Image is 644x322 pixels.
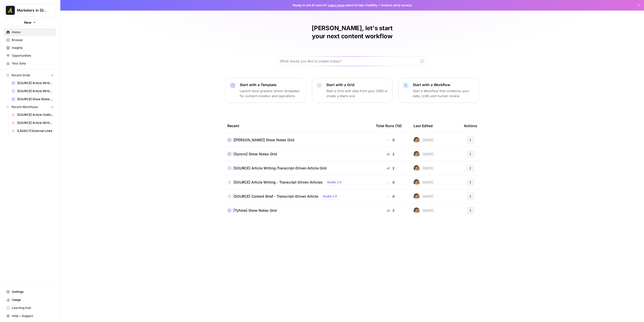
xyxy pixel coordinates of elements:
button: Recent Grids [4,71,56,79]
button: New [4,19,56,26]
a: Opportunities [4,52,56,60]
span: [[PERSON_NAME]] Show Notes Grid [233,137,294,142]
p: Start with a Workflow [413,82,475,87]
img: 5zyzjh3tw4s3l6pe5wy4otrd1hyg [414,193,420,199]
img: 5zyzjh3tw4s3l6pe5wy4otrd1hyg [414,179,420,185]
span: [SOURCE] Article Outline - Transcript-Driven Articles [17,113,54,117]
span: Usage [12,298,54,302]
button: Recent Workflows [4,103,56,111]
div: Last Edited [414,119,433,133]
span: Studio 2.0 [327,180,342,185]
a: [SOURCE] Article Writing - Transcript-Driven ArticlesStudio 2.0 [227,179,368,185]
span: Opportunities [12,53,54,58]
a: Learn more [328,3,345,7]
span: Marketers in [GEOGRAPHIC_DATA] [17,8,47,13]
span: Your Data [12,61,54,66]
div: 2 [376,166,406,171]
button: Start with a TemplateLaunch best-practice driven templates for content creation and operations [225,78,306,103]
p: Start a Workflow that combines your data, LLMs and human review [413,88,475,98]
span: Browse [12,38,54,42]
a: [SOURCE] Content Brief - Transcript-Driven ArticleStudio 2.0 [227,193,368,199]
span: Studio 2.0 [323,194,337,199]
span: Settings [12,290,54,294]
button: Help + Support [4,312,56,320]
h1: [PERSON_NAME], let's start your next content workflow [277,24,428,40]
span: [SOURCE] Article Writing-Transcript-Driven Article Grid [233,166,327,171]
div: 0 [376,180,406,185]
a: Home [4,28,56,36]
div: [DATE] [414,207,433,213]
div: [DATE] [414,165,433,171]
a: [LEGACY] External Links [9,127,56,135]
div: [DATE] [414,137,433,143]
a: [Syncro] Show Notes Grid [227,152,368,157]
a: [SOURCE] Article Writing - Keyword-Driven Articles Grid [9,79,56,87]
span: [SOURCE] Show Notes Grid [17,97,54,101]
div: 0 [376,137,406,142]
a: Browse [4,36,56,44]
p: Start a Grid with data from your CMS or create a blank one [326,88,388,98]
p: Launch best-practice driven templates for content creation and operations [240,88,302,98]
a: Your Data [4,59,56,67]
div: Recent [227,119,368,133]
span: [SOURCE] Article Writing - Keyword-Driven Articles Grid [17,81,54,85]
span: [SOURCE] Article Writing-Transcript-Driven Article Grid [17,89,54,93]
a: [SOURCE] Article Writing-Transcript-Driven Article Grid [9,87,56,95]
span: Help + Support [12,314,54,318]
a: [SOURCE] Article Writing - Transcript-Driven Articles [9,119,56,127]
img: 5zyzjh3tw4s3l6pe5wy4otrd1hyg [414,165,420,171]
span: Home [12,30,54,34]
span: Recent Grids [12,73,30,78]
a: Usage [4,296,56,304]
a: Insights [4,44,56,52]
a: [Tyfone] Show Notes Grid [227,208,368,213]
div: [DATE] [414,151,433,157]
span: [Tyfone] Show Notes Grid [233,208,277,213]
span: Ready to win AI search? about AirOps Visibility [293,3,377,8]
a: Settings [4,288,56,296]
span: [Syncro] Show Notes Grid [233,152,277,157]
a: [SOURCE] Show Notes Grid [9,95,56,103]
a: [[PERSON_NAME]] Show Notes Grid [227,137,368,142]
div: Actions [464,119,477,133]
button: Workspace: Marketers in Demand [4,4,56,17]
div: 2 [376,152,406,157]
a: Learning Hub [4,304,56,312]
div: Total Runs (7d) [376,119,402,133]
span: Learning Hub [12,306,54,310]
div: 0 [376,194,406,199]
span: Actions early access [381,3,412,8]
span: [LEGACY] External Links [17,129,54,133]
span: New [24,20,31,25]
a: [SOURCE] Article Writing-Transcript-Driven Article Grid [227,166,368,171]
button: Start with a WorkflowStart a Workflow that combines your data, LLMs and human review [398,78,479,103]
span: Recent Workflows [12,105,38,109]
div: 2 [376,208,406,213]
input: What would you like to create today? [280,59,418,64]
img: 5zyzjh3tw4s3l6pe5wy4otrd1hyg [414,151,420,157]
button: Start with a GridStart a Grid with data from your CMS or create a blank one [312,78,392,103]
div: [DATE] [414,193,433,199]
span: Insights [12,46,54,50]
p: Start with a Grid [326,82,388,87]
div: [DATE] [414,179,433,185]
span: [SOURCE] Article Writing - Transcript-Driven Articles [17,121,54,125]
span: [SOURCE] Content Brief - Transcript-Driven Article [233,194,318,199]
span: [SOURCE] Article Writing - Transcript-Driven Articles [233,180,323,185]
img: 5zyzjh3tw4s3l6pe5wy4otrd1hyg [414,207,420,213]
p: Start with a Template [240,82,302,87]
img: 5zyzjh3tw4s3l6pe5wy4otrd1hyg [414,137,420,143]
img: Marketers in Demand Logo [6,6,15,15]
a: [SOURCE] Article Outline - Transcript-Driven Articles [9,111,56,119]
